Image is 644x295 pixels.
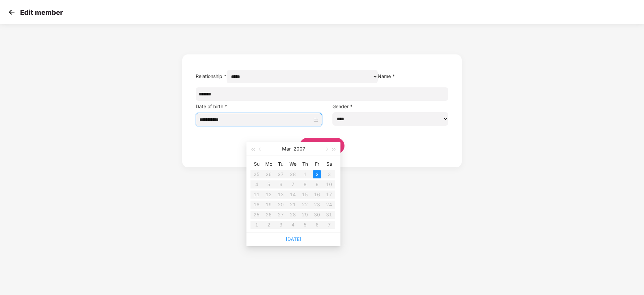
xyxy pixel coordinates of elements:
[282,142,291,156] button: Mar
[196,73,227,79] label: Relationship *
[323,159,335,169] th: Sa
[293,142,305,156] button: 2007
[250,159,263,169] th: Su
[20,8,63,16] p: Edit member
[286,236,301,242] a: [DATE]
[7,7,17,17] img: svg+xml;base64,PHN2ZyB4bWxucz0iaHR0cDovL3d3dy53My5vcmcvMjAwMC9zdmciIHdpZHRoPSIzMCIgaGVpZ2h0PSIzMC...
[378,73,395,79] label: Name *
[300,138,344,154] button: Save
[287,159,299,169] th: We
[332,103,353,109] label: Gender *
[311,159,323,169] th: Fr
[299,159,311,169] th: Th
[275,159,287,169] th: Tu
[263,159,275,169] th: Mo
[196,103,228,109] label: Date of birth *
